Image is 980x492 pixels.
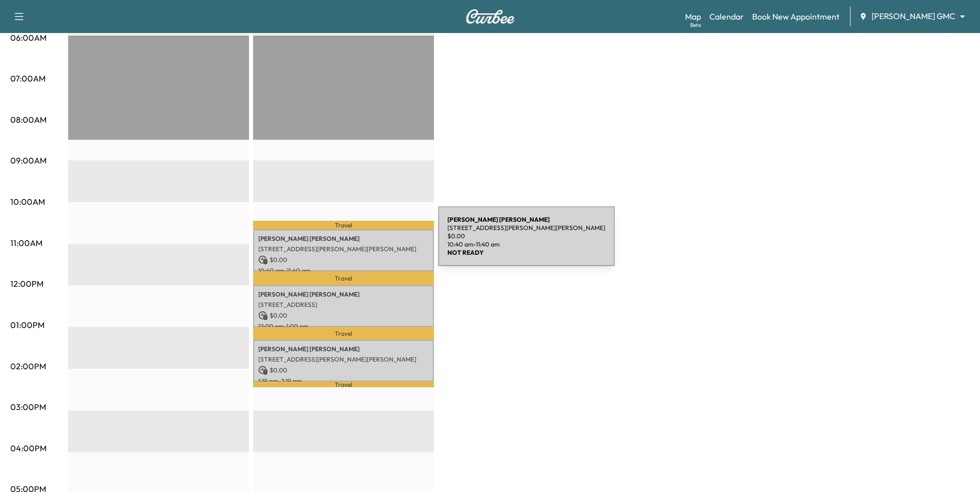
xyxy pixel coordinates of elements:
[10,360,46,372] p: 02:00PM
[258,345,429,353] p: [PERSON_NAME] [PERSON_NAME]
[10,319,44,331] p: 01:00PM
[258,267,429,275] p: 10:40 am - 11:40 am
[10,72,45,85] p: 07:00AM
[253,382,434,387] p: Travel
[690,21,701,29] div: Beta
[10,237,42,249] p: 11:00AM
[10,31,46,44] p: 06:00AM
[752,10,839,23] a: Book New Appointment
[258,290,429,299] p: [PERSON_NAME] [PERSON_NAME]
[258,377,429,385] p: 1:19 pm - 2:19 pm
[258,322,429,331] p: 12:00 pm - 1:00 pm
[258,301,429,309] p: [STREET_ADDRESS]
[685,10,701,23] a: MapBeta
[465,9,515,24] img: Curbee Logo
[10,195,45,208] p: 10:00AM
[258,235,429,243] p: [PERSON_NAME] [PERSON_NAME]
[709,10,744,23] a: Calendar
[10,442,46,454] p: 04:00PM
[253,271,434,285] p: Travel
[258,366,429,375] p: $ 0.00
[258,355,429,364] p: [STREET_ADDRESS][PERSON_NAME][PERSON_NAME]
[258,245,429,253] p: [STREET_ADDRESS][PERSON_NAME][PERSON_NAME]
[253,221,434,229] p: Travel
[253,327,434,340] p: Travel
[258,255,429,265] p: $ 0.00
[258,311,429,320] p: $ 0.00
[10,401,46,413] p: 03:00PM
[10,277,43,290] p: 12:00PM
[10,154,46,167] p: 09:00AM
[872,10,955,22] span: [PERSON_NAME] GMC
[10,113,46,126] p: 08:00AM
